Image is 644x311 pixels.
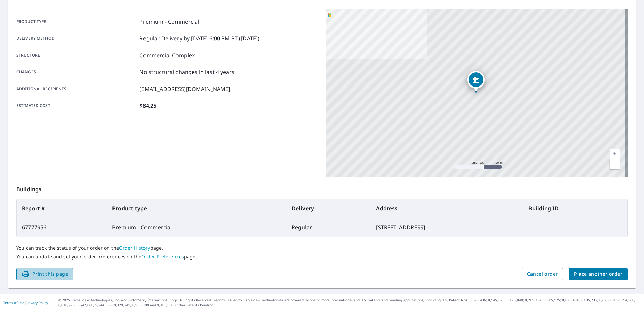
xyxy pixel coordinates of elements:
[16,51,137,59] p: Structure
[107,218,286,237] td: Premium - Commercial
[17,218,107,237] td: 67777956
[610,159,620,169] a: Current Level 17, Zoom Out
[26,300,48,305] a: Privacy Policy
[107,199,286,218] th: Product type
[16,254,628,260] p: You can update and set your order preferences on the page.
[569,268,628,280] button: Place another order
[139,18,199,26] p: Premium - Commercial
[522,268,563,280] button: Cancel order
[139,51,195,59] p: Commercial Complex
[467,71,485,92] div: Dropped pin, building 1, Commercial property, 3028 Salem Ave Dayton, OH 45406
[286,199,371,218] th: Delivery
[371,199,523,218] th: Address
[371,218,523,237] td: [STREET_ADDRESS]
[141,253,184,260] a: Order Preferences
[139,85,230,93] p: [EMAIL_ADDRESS][DOMAIN_NAME]
[139,102,156,110] p: $84.25
[16,245,628,251] p: You can track the status of your order on the page.
[3,301,48,305] p: |
[574,270,622,278] span: Place another order
[3,300,24,305] a: Terms of Use
[610,149,620,159] a: Current Level 17, Zoom In
[58,298,641,308] p: © 2025 Eagle View Technologies, Inc. and Pictometry International Corp. All Rights Reserved. Repo...
[22,270,68,278] span: Print this page
[139,34,259,42] p: Regular Delivery by [DATE] 6:00 PM PT ([DATE])
[139,68,234,76] p: No structural changes in last 4 years
[16,68,137,76] p: Changes
[16,34,137,42] p: Delivery method
[286,218,371,237] td: Regular
[16,268,73,280] button: Print this page
[17,199,107,218] th: Report #
[16,177,628,199] p: Buildings
[527,270,558,278] span: Cancel order
[16,85,137,93] p: Additional recipients
[16,102,137,110] p: Estimated cost
[523,199,627,218] th: Building ID
[119,245,150,251] a: Order History
[16,18,137,26] p: Product type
